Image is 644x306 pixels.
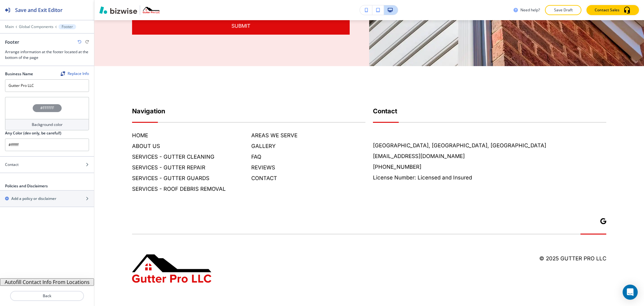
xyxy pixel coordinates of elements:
[40,105,54,111] h4: #FFFFFF
[5,49,89,60] h3: Arrange information at the footer located at the bottom of the page
[132,107,165,115] strong: Navigation
[5,71,33,77] h2: Business Name
[373,152,465,160] a: [EMAIL_ADDRESS][DOMAIN_NAME]
[5,162,19,167] h4: Contact
[132,17,350,35] button: Submit
[132,174,246,182] h6: SERVICES - GUTTER GUARDS
[373,173,472,182] h6: License Number: Licensed and Insured
[15,6,63,14] h2: Save and Exit Editor
[11,293,83,299] p: Back
[539,254,606,263] h6: © 2025 Gutter Pro LLC
[251,153,365,161] h6: FAQ
[553,7,573,13] p: Save Draft
[143,7,160,13] img: Your Logo
[251,163,365,172] h6: REVIEWS
[373,163,421,171] a: [PHONE_NUMBER]
[61,71,65,76] img: Replace
[19,25,53,29] button: Global Components
[251,131,365,139] h6: AREAS WE SERVE
[5,39,19,45] h2: Footer
[5,97,89,130] button: #FFFFFFBackground color
[132,153,246,161] h6: SERVICES - GUTTER CLEANING
[595,7,619,13] p: Contact Sales
[586,5,639,15] button: Contact Sales
[58,24,76,29] button: Footer
[10,291,84,301] button: Back
[251,174,365,182] h6: CONTACT
[5,25,14,29] button: Main
[5,183,48,189] h2: Policies and Disclaimers
[373,107,397,115] strong: Contact
[373,141,546,150] a: [GEOGRAPHIC_DATA], [GEOGRAPHIC_DATA], [GEOGRAPHIC_DATA]
[623,285,638,300] div: Open Intercom Messenger
[132,142,246,150] h6: ABOUT US
[132,254,211,283] img: Gutter Pro LLC
[62,25,73,29] p: Footer
[61,71,89,76] span: Find and replace this information across Bizwise
[132,131,246,139] h6: HOME
[132,185,246,193] h6: SERVICES - ROOF DEBRIS REMOVAL
[99,6,137,14] img: Bizwise Logo
[61,71,89,76] button: ReplaceReplace Info
[251,142,365,150] h6: GALLERY
[32,122,63,127] h4: Background color
[132,163,246,172] h6: SERVICES - GUTTER REPAIR
[545,5,581,15] button: Save Draft
[61,71,89,76] div: Replace Info
[5,130,61,136] h2: Any Color (dev only, be careful!)
[11,196,56,201] h2: Add a policy or disclaimer
[520,7,540,13] h3: Need help?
